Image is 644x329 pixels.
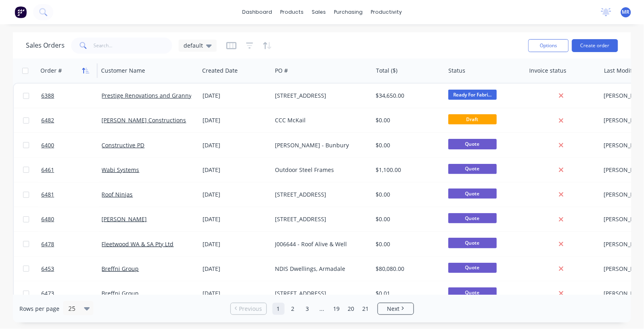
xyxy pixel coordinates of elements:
div: $80,080.00 [376,265,439,273]
a: Page 20 [345,303,357,315]
a: Jump forward [316,303,328,315]
div: NDIS Dwellings, Armadale [275,265,365,273]
span: Draft [448,114,497,124]
a: Breffni Group [102,265,139,272]
span: Quote [448,238,497,248]
a: Prestige Renovations and Granny Flats PTY LTD [102,92,229,99]
div: $0.00 [376,141,439,149]
a: 6473 [41,281,102,306]
div: $0.00 [376,240,439,248]
div: [STREET_ADDRESS] [275,191,365,199]
div: [DATE] [203,116,268,124]
div: [PERSON_NAME] - Bunbury [275,141,365,149]
a: 6461 [41,158,102,182]
span: 6461 [41,166,54,174]
a: Page 3 [302,303,314,315]
button: Create order [572,39,618,52]
img: Factory [15,6,27,18]
div: [STREET_ADDRESS] [275,92,365,100]
div: [DATE] [203,265,268,273]
span: Quote [448,263,497,273]
a: 6480 [41,207,102,231]
div: sales [308,6,330,18]
div: Outdoor Steel Frames [275,166,365,174]
a: 6400 [41,133,102,157]
a: Page 19 [331,303,343,315]
div: products [276,6,308,18]
a: Page 1 is your current page [272,303,285,315]
input: Search... [94,38,173,54]
span: 6400 [41,141,54,149]
span: MR [622,8,630,16]
span: Next [387,305,400,313]
a: Fleetwood WA & SA Pty Ltd [102,240,174,248]
div: [DATE] [203,215,268,223]
a: Page 2 [287,303,299,315]
h1: Sales Orders [26,42,65,49]
div: [DATE] [203,92,268,100]
div: [DATE] [203,141,268,149]
div: [STREET_ADDRESS] [275,215,365,223]
span: 6481 [41,191,54,199]
a: Next page [378,305,414,313]
a: 6453 [41,257,102,281]
a: 6481 [41,182,102,207]
span: Quote [448,139,497,149]
div: $34,650.00 [376,92,439,100]
div: $0.00 [376,215,439,223]
ul: Pagination [227,303,417,315]
span: Previous [239,305,262,313]
div: Total ($) [376,67,397,75]
div: $1,100.00 [376,166,439,174]
div: CCC McKail [275,116,365,124]
span: Rows per page [19,305,59,313]
div: Invoice status [530,67,567,75]
div: [DATE] [203,240,268,248]
a: Wabi Systems [102,166,139,174]
div: Order # [40,67,62,75]
a: Constructive PD [102,141,145,149]
span: 6453 [41,265,54,273]
div: [STREET_ADDRESS] [275,289,365,298]
span: Ready For Fabri... [448,90,497,100]
div: $0.00 [376,191,439,199]
span: 6482 [41,116,54,124]
div: purchasing [330,6,367,18]
div: PO # [275,67,288,75]
span: Quote [448,287,497,298]
a: Previous page [231,305,266,313]
div: Status [449,67,466,75]
a: [PERSON_NAME] [102,215,147,223]
span: 6480 [41,215,54,223]
span: Quote [448,213,497,223]
a: Roof Ninjas [102,191,133,198]
div: productivity [367,6,406,18]
a: 6388 [41,84,102,108]
span: Quote [448,189,497,199]
a: dashboard [238,6,276,18]
div: $0.00 [376,116,439,124]
div: Customer Name [101,67,145,75]
div: Created Date [202,67,238,75]
a: 6478 [41,232,102,256]
a: Breffni Group [102,289,139,297]
div: J006644 - Roof Alive & Well [275,240,365,248]
a: Page 21 [360,303,372,315]
div: [DATE] [203,191,268,199]
span: 6478 [41,240,54,248]
span: default [184,41,203,50]
div: [DATE] [203,289,268,298]
div: $0.01 [376,289,439,298]
span: Quote [448,164,497,174]
div: [DATE] [203,166,268,174]
button: Options [528,39,569,52]
span: 6388 [41,92,54,100]
a: [PERSON_NAME] Constructions [102,116,186,124]
span: 6473 [41,289,54,298]
a: 6482 [41,108,102,132]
